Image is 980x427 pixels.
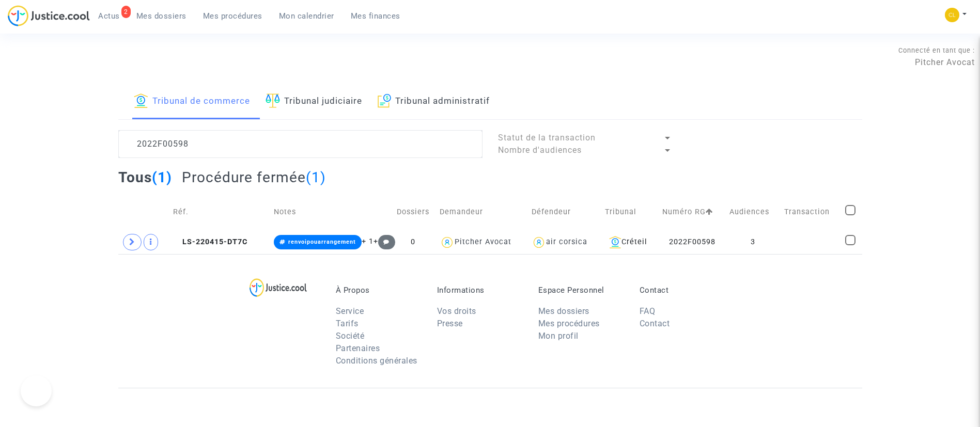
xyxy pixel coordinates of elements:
iframe: Help Scout Beacon - Open [21,375,52,406]
a: Mes dossiers [128,8,195,24]
a: Tribunal de commerce [134,84,250,119]
div: 2 [121,6,131,18]
td: 0 [390,230,436,254]
span: Mon calendrier [279,11,334,21]
a: Mes finances [343,8,409,24]
a: Partenaires [336,343,380,353]
span: Actus [98,11,120,21]
a: Tribunal administratif [378,84,490,119]
a: Conditions générales [336,356,417,366]
a: FAQ [640,306,656,316]
td: Demandeur [436,194,527,230]
td: Dossiers [390,194,436,230]
h2: Procédure fermée [182,168,326,186]
td: Audiences [726,194,781,230]
span: + [374,237,396,246]
img: icon-banque.svg [609,236,621,248]
a: Presse [437,319,463,328]
img: icon-faciliter-sm.svg [266,93,280,108]
img: 6fca9af68d76bfc0a5525c74dfee314f [945,8,959,22]
img: icon-archive.svg [378,93,392,108]
span: Connecté en tant que : [898,46,975,54]
a: Mes procédures [538,319,600,328]
a: 2Actus [90,8,128,24]
span: Mes finances [351,11,400,21]
a: Service [336,306,364,316]
div: Pitcher Avocat [455,238,511,246]
td: 2022F00598 [659,230,726,254]
td: Tribunal [601,194,659,230]
img: logo-lg.svg [250,278,307,297]
a: Mon calendrier [271,8,343,24]
h2: Tous [118,168,172,186]
td: Notes [270,194,390,230]
a: Contact [640,319,670,328]
img: jc-logo.svg [8,5,90,26]
td: 3 [726,230,781,254]
td: Réf. [169,194,270,230]
span: Statut de la transaction [498,133,596,143]
span: renvoipouarrangement [288,239,356,245]
a: Mon profil [538,331,579,341]
a: Tarifs [336,319,359,328]
p: Informations [437,286,523,295]
a: Société [336,331,365,341]
p: Espace Personnel [538,286,624,295]
p: À Propos [336,286,422,295]
p: Contact [640,286,725,295]
a: Mes procédures [195,8,271,24]
span: Mes procédures [203,11,262,21]
td: Transaction [781,194,842,230]
div: Créteil [605,236,655,248]
span: Nombre d'audiences [498,145,582,155]
div: air corsica [546,238,587,246]
span: (1) [152,169,172,186]
span: (1) [306,169,326,186]
a: Vos droits [437,306,476,316]
span: + 1 [362,237,374,246]
a: Mes dossiers [538,306,589,316]
img: icon-user.svg [532,235,547,250]
img: icon-banque.svg [134,93,148,108]
span: Mes dossiers [136,11,186,21]
td: Défendeur [528,194,601,230]
img: icon-user.svg [440,235,455,250]
a: Tribunal judiciaire [266,84,362,119]
span: LS-220415-DT7C [173,238,247,246]
td: Numéro RG [659,194,726,230]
